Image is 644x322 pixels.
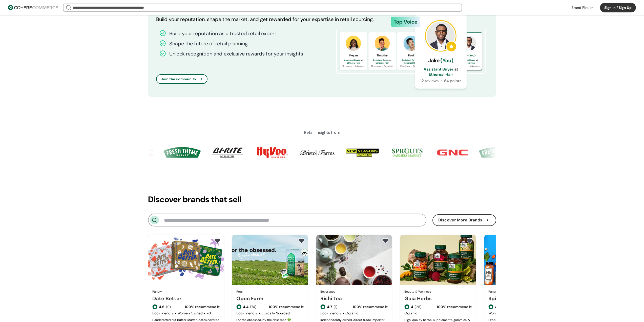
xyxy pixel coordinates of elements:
button: Discover More Brands [432,214,496,226]
a: Spiceology [488,295,556,302]
img: Brand Photo [298,146,337,159]
div: Build your reputation as a trusted retail expert [169,30,276,37]
a: Open Farm [236,295,304,302]
button: add to favorite [465,237,474,244]
img: Brand Photo [163,146,202,159]
img: Cohere Logo [8,5,58,10]
img: Brand Photo [343,146,382,159]
div: Shape the future of retail planning [169,40,248,47]
div: Build your reputation, shape the market, and get rewarded for your expertise in retail sourcing. [156,15,488,23]
button: add to favorite [213,237,222,244]
button: Sign In / Sign Up [600,3,636,12]
img: Brand Photo [388,146,427,159]
img: Brand Photo [253,146,292,159]
button: add to favorite [297,237,306,244]
a: Gaia Herbs [404,295,472,302]
a: Rishi Tea [320,295,388,302]
img: Brand Photo [433,146,472,159]
button: add to favorite [381,237,390,244]
a: Date Better [152,295,220,302]
h2: Discover brands that sell [148,193,496,205]
button: Join the community [156,74,207,84]
div: Unlock recognition and exclusive rewards for your insights [169,50,303,58]
h2: Retail insights from [304,129,340,136]
img: Brand Photo [208,146,247,159]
